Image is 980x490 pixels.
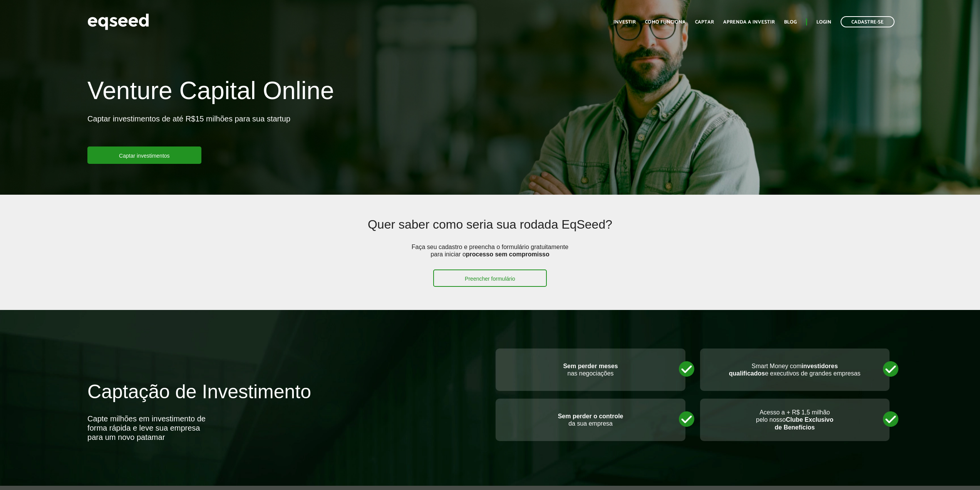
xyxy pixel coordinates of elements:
[503,362,677,377] p: nas negociações
[87,114,290,146] p: Captar investimentos de até R$15 milhões para sua startup
[87,414,211,442] div: Capte milhões em investimento de forma rápida e leve sua empresa para um novo patamar
[645,20,686,25] a: Como funciona
[775,416,834,430] strong: Clube Exclusivo de Benefícios
[563,363,618,369] strong: Sem perder meses
[87,77,334,108] h1: Venture Capital Online
[87,381,484,414] h2: Captação de Investimento
[87,146,201,164] a: Captar investimentos
[87,12,149,32] img: EqSeed
[784,20,797,25] a: Blog
[558,413,623,419] strong: Sem perder o controle
[729,363,838,377] strong: investidores qualificados
[708,362,882,377] p: Smart Money com e executivos de grandes empresas
[613,20,636,25] a: Investir
[169,218,811,243] h2: Quer saber como seria sua rodada EqSeed?
[409,243,571,269] p: Faça seu cadastro e preencha o formulário gratuitamente para iniciar o
[695,20,714,25] a: Captar
[433,269,547,287] a: Preencher formulário
[466,251,549,258] strong: processo sem compromisso
[503,413,677,427] p: da sua empresa
[841,16,895,27] a: Cadastre-se
[708,409,882,431] p: Acesso a + R$ 1,5 milhão pelo nosso
[816,20,831,25] a: Login
[723,20,775,25] a: Aprenda a investir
